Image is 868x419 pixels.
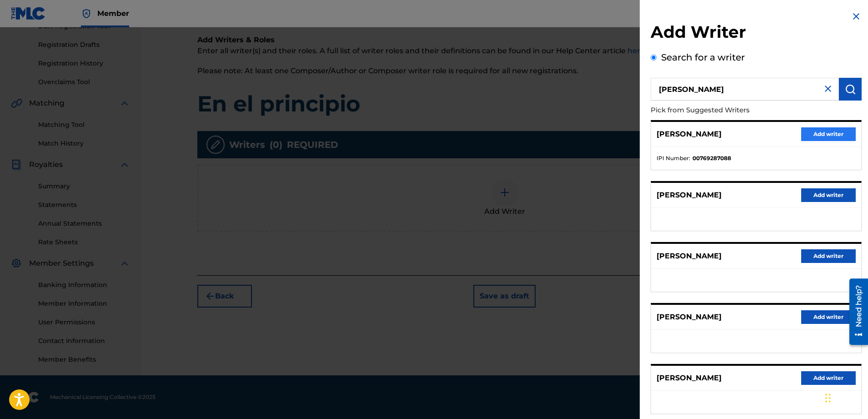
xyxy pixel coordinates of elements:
[11,7,46,20] img: MLC Logo
[657,154,690,162] span: IPI Number :
[651,22,862,45] h2: Add Writer
[692,154,731,162] strong: 00769287088
[823,83,833,94] img: close
[845,84,856,95] img: Search Works
[825,384,831,412] div: Drag
[801,127,856,141] button: Add writer
[657,190,722,201] p: [PERSON_NAME]
[801,188,856,202] button: Add writer
[651,78,839,101] input: Search writer's name or IPI Number
[661,52,745,63] label: Search for a writer
[823,375,868,419] iframe: Chat Widget
[97,8,129,19] span: Member
[657,129,722,140] p: [PERSON_NAME]
[801,310,856,324] button: Add writer
[81,8,92,19] img: Top Rightsholder
[843,273,868,350] iframe: Resource Center
[801,371,856,385] button: Add writer
[801,249,856,263] button: Add writer
[651,101,810,120] p: Pick from Suggested Writers
[657,312,722,323] p: [PERSON_NAME]
[657,373,722,384] p: [PERSON_NAME]
[657,251,722,262] p: [PERSON_NAME]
